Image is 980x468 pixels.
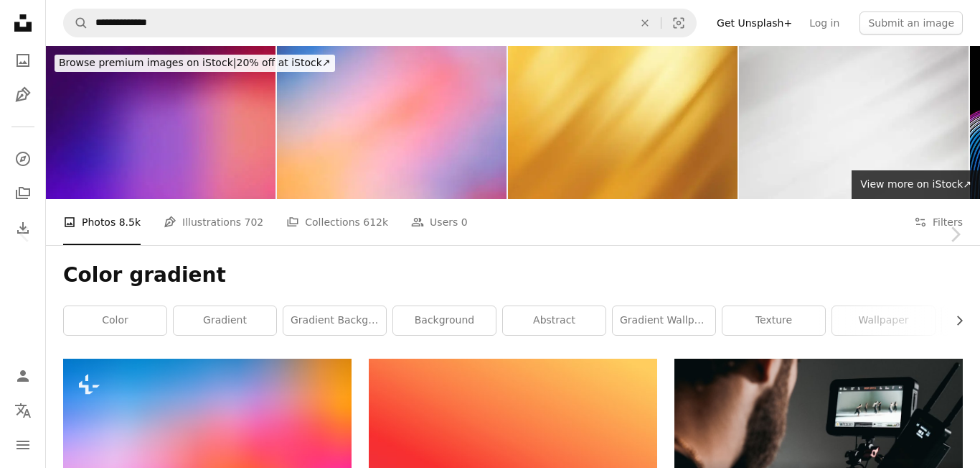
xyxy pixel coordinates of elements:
[64,306,166,335] a: color
[363,214,388,230] span: 612k
[852,170,980,199] a: View more on iStock↗
[164,199,263,245] a: Illustrations 702
[503,306,606,335] a: abstract
[64,9,88,37] button: Search Unsplash
[9,362,37,390] a: Log in / Sign up
[722,306,825,335] a: texture
[739,46,969,199] img: White backdrop
[277,46,507,199] img: Gradient Harmony. Smooth blues blend into soft pinks and oranges, creating a tranquil and balance...
[930,165,980,303] a: Next
[801,12,848,35] a: Log in
[708,12,801,35] a: Get Unsplash+
[46,46,275,199] img: Colorful Gradient Blurred Background
[245,214,264,230] span: 702
[63,9,697,37] form: Find visuals sitewide
[283,306,386,335] a: gradient background
[9,396,37,425] button: Language
[9,431,37,459] button: Menu
[55,55,335,72] div: 20% off at iStock ↗
[46,46,344,81] a: Browse premium images on iStock|20% off at iStock↗
[63,262,963,288] h1: Color gradient
[174,306,276,335] a: gradient
[946,306,963,335] button: scroll list to the right
[629,9,661,37] button: Clear
[914,199,963,245] button: Filters
[9,46,37,75] a: Photos
[411,199,468,245] a: Users 0
[508,46,738,199] img: Gold Blurred Background
[859,12,963,35] button: Submit an image
[860,178,971,190] span: View more on iStock ↗
[9,81,37,109] a: Illustrations
[63,449,352,462] a: a blurry image of a multicolored background
[9,144,37,173] a: Explore
[832,306,935,335] a: wallpaper
[461,214,468,230] span: 0
[661,9,696,37] button: Visual search
[613,306,715,335] a: gradient wallpaper
[393,306,496,335] a: background
[286,199,388,245] a: Collections 612k
[59,57,236,68] span: Browse premium images on iStock |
